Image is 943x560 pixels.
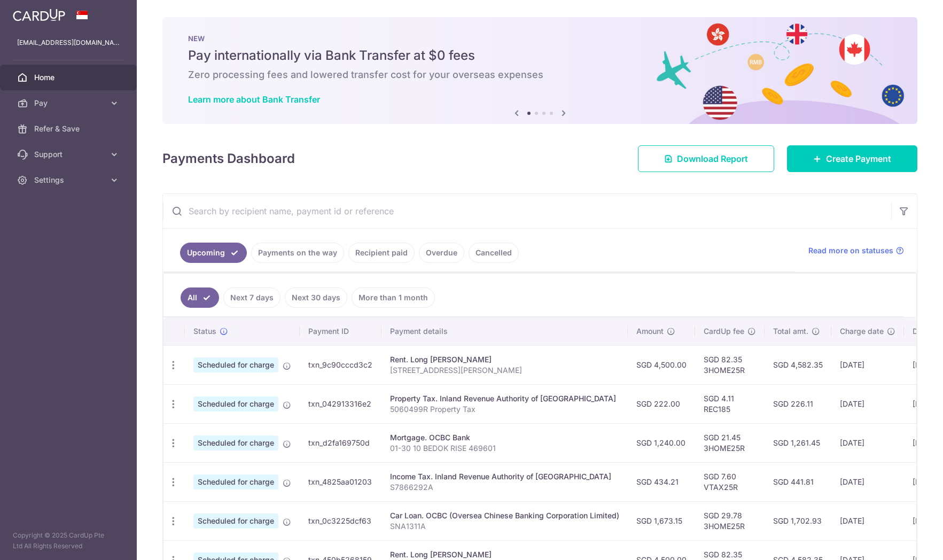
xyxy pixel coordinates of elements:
[348,243,415,263] a: Recipient paid
[765,423,831,462] td: SGD 1,261.45
[193,357,278,372] span: Scheduled for charge
[390,354,619,365] div: Rent. Long [PERSON_NAME]
[193,396,278,411] span: Scheduled for charge
[188,34,892,43] p: NEW
[390,365,619,376] p: [STREET_ADDRESS][PERSON_NAME]
[300,345,381,384] td: txn_9c90cccd3c2
[34,72,105,83] span: Home
[695,501,765,540] td: SGD 29.78 3HOME25R
[636,326,664,337] span: Amount
[352,287,435,308] a: More than 1 month
[390,482,619,493] p: S7866292A
[695,345,765,384] td: SGD 82.35 3HOME25R
[628,384,695,423] td: SGD 222.00
[390,471,619,482] div: Income Tax. Inland Revenue Authority of [GEOGRAPHIC_DATA]
[381,317,628,345] th: Payment details
[419,243,464,263] a: Overdue
[628,423,695,462] td: SGD 1,240.00
[469,243,519,263] a: Cancelled
[765,501,831,540] td: SGD 1,702.93
[193,514,278,528] span: Scheduled for charge
[390,432,619,443] div: Mortgage. OCBC Bank
[34,123,105,134] span: Refer & Save
[193,475,278,489] span: Scheduled for charge
[773,326,808,337] span: Total amt.
[193,326,216,337] span: Status
[180,243,247,263] a: Upcoming
[34,98,105,108] span: Pay
[765,384,831,423] td: SGD 226.11
[390,404,619,415] p: 5060499R Property Tax
[188,94,320,105] a: Learn more about Bank Transfer
[695,423,765,462] td: SGD 21.45 3HOME25R
[826,152,891,165] span: Create Payment
[787,145,917,172] a: Create Payment
[13,9,65,21] img: CardUp
[188,68,892,81] h6: Zero processing fees and lowered transfer cost for your overseas expenses
[162,149,295,168] h4: Payments Dashboard
[695,384,765,423] td: SGD 4.11 REC185
[808,245,893,256] span: Read more on statuses
[695,462,765,501] td: SGD 7.60 VTAX25R
[300,423,381,462] td: txn_d2fa169750d
[390,443,619,454] p: 01-30 10 BEDOK RISE 469601
[390,510,619,521] div: Car Loan. OCBC (Oversea Chinese Banking Corporation Limited)
[390,393,619,404] div: Property Tax. Inland Revenue Authority of [GEOGRAPHIC_DATA]
[162,17,917,124] img: Bank transfer banner
[638,145,774,172] a: Download Report
[300,501,381,540] td: txn_0c3225dcf63
[831,462,904,501] td: [DATE]
[840,326,884,337] span: Charge date
[285,287,347,308] a: Next 30 days
[34,175,105,185] span: Settings
[251,243,344,263] a: Payments on the way
[17,37,120,48] p: [EMAIL_ADDRESS][DOMAIN_NAME]
[34,149,105,160] span: Support
[628,345,695,384] td: SGD 4,500.00
[831,423,904,462] td: [DATE]
[390,549,619,560] div: Rent. Long [PERSON_NAME]
[300,462,381,501] td: txn_4825aa01203
[223,287,280,308] a: Next 7 days
[831,384,904,423] td: [DATE]
[704,326,744,337] span: CardUp fee
[300,317,381,345] th: Payment ID
[808,245,904,256] a: Read more on statuses
[193,435,278,450] span: Scheduled for charge
[831,501,904,540] td: [DATE]
[181,287,219,308] a: All
[628,462,695,501] td: SGD 434.21
[765,462,831,501] td: SGD 441.81
[188,47,892,64] h5: Pay internationally via Bank Transfer at $0 fees
[163,194,891,228] input: Search by recipient name, payment id or reference
[300,384,381,423] td: txn_042913316e2
[677,152,748,165] span: Download Report
[390,521,619,532] p: SNA1311A
[831,345,904,384] td: [DATE]
[628,501,695,540] td: SGD 1,673.15
[765,345,831,384] td: SGD 4,582.35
